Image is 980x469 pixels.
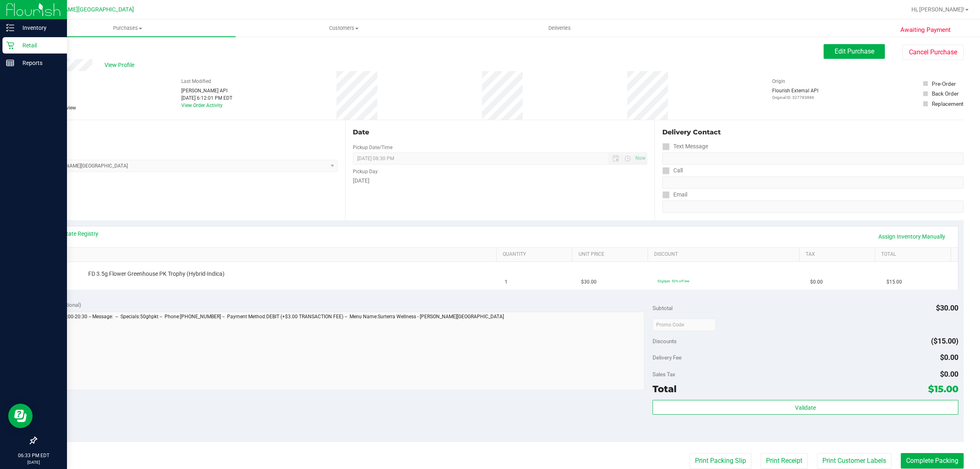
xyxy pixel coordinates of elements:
span: Discounts [653,334,677,348]
span: $30.00 [581,278,597,286]
button: Print Packing Slip [690,453,751,469]
span: Edit Purchase [835,47,874,55]
inline-svg: Inventory [6,24,14,32]
p: Inventory [14,23,63,33]
label: Email [662,189,687,201]
button: Edit Purchase [824,44,885,59]
p: Reports [14,58,63,68]
a: SKU [48,251,493,258]
a: Quantity [503,251,569,258]
div: Delivery Contact [662,127,964,137]
p: Retail [14,40,63,50]
button: Print Customer Labels [817,453,891,469]
span: Delivery Fee [653,354,682,361]
span: 50ghpkt: 50% off line [657,279,689,283]
input: Format: (999) 999-9999 [662,176,964,189]
span: FD 3.5g Flower Greenhouse PK Trophy (Hybrid-Indica) [88,270,225,278]
div: Replacement [932,100,963,108]
span: ($15.00) [931,337,958,345]
a: Unit Price [579,251,645,258]
label: Pickup Date/Time [353,144,392,151]
label: Text Message [662,141,708,152]
span: View Profile [105,61,137,69]
a: Tax [806,251,872,258]
div: Date [353,127,647,137]
label: Last Modified [181,78,211,85]
span: $0.00 [810,278,823,286]
span: Customers [236,25,451,32]
a: View Order Activity [181,103,223,108]
span: Deliveries [537,25,582,32]
div: [DATE] 6:12:01 PM EDT [181,94,232,102]
button: Validate [653,400,958,415]
input: Promo Code [653,319,716,331]
a: Purchases [20,20,236,37]
div: Back Order [932,89,959,98]
iframe: Resource center [8,404,33,428]
label: Call [662,165,683,176]
span: [PERSON_NAME][GEOGRAPHIC_DATA] [33,6,134,13]
div: Pre-Order [932,80,956,88]
a: Deliveries [452,20,668,37]
span: $0.00 [940,370,958,378]
a: Assign Inventory Manually [873,230,951,243]
span: Awaiting Payment [900,25,951,35]
a: Customers [236,20,452,37]
span: $15.00 [928,383,958,395]
span: Purchases [20,25,236,32]
input: Format: (999) 999-9999 [662,152,964,165]
button: Print Receipt [761,453,808,469]
span: Validate [795,404,816,411]
label: Origin [772,78,785,85]
span: 1 [505,278,508,286]
span: $0.00 [940,353,958,362]
inline-svg: Reports [6,59,14,67]
div: [PERSON_NAME] API [181,87,232,94]
div: Flourish External API [772,87,818,100]
span: $30.00 [936,304,958,312]
p: 06:33 PM EDT [4,452,63,459]
span: Total [653,383,677,395]
p: Original ID: 327783886 [772,94,818,100]
button: Cancel Purchase [902,45,964,60]
inline-svg: Retail [6,41,14,49]
a: Discount [654,251,796,258]
span: Subtotal [653,305,673,311]
span: Hi, [PERSON_NAME]! [911,6,964,13]
div: [DATE] [353,176,647,185]
button: Complete Packing [901,453,964,469]
span: $15.00 [886,278,902,286]
a: Total [881,251,947,258]
label: Pickup Day [353,168,378,175]
div: Location [36,127,338,137]
span: Sales Tax [653,371,675,377]
a: View State Registry [49,230,98,238]
p: [DATE] [4,459,63,465]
